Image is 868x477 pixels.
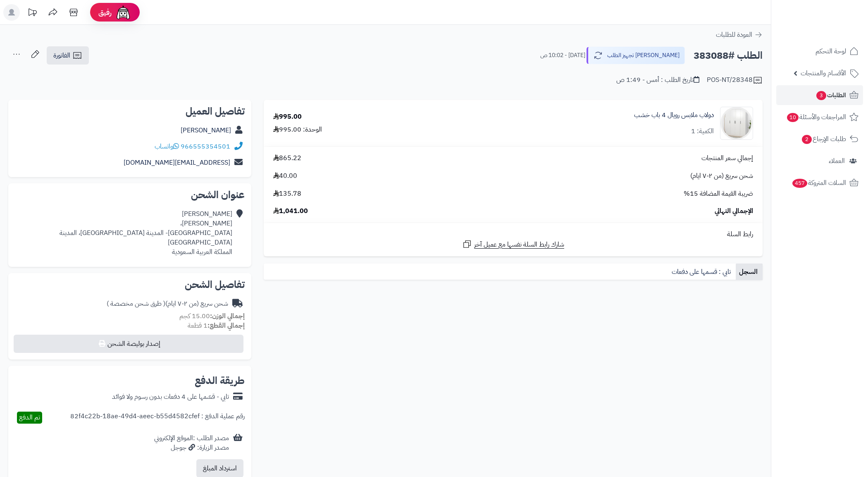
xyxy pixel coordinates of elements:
div: POS-NT/28348 [707,75,763,85]
a: 966555354501 [181,141,230,151]
h2: عنوان الشحن [15,190,245,200]
span: ضريبة القيمة المضافة 15% [684,189,753,199]
span: 865.22 [273,153,301,163]
a: السلات المتروكة457 [776,173,863,193]
a: [EMAIL_ADDRESS][DOMAIN_NAME] [124,158,230,168]
img: 1747845679-1-90x90.jpg [720,107,753,140]
span: العملاء [829,155,845,167]
small: 1 قطعة [188,321,245,331]
div: تاريخ الطلب : أمس - 1:49 ص [616,75,699,85]
div: مصدر الزيارة: جوجل [154,443,229,453]
span: رفيق [98,7,112,17]
span: 135.78 [273,189,301,199]
a: واتساب [155,141,179,151]
span: الطلبات [816,89,846,101]
span: 457 [792,179,807,188]
img: ai-face.png [115,4,131,21]
h2: طريقة الدفع [195,376,245,386]
div: الكمية: 1 [691,127,714,136]
span: شحن سريع (من ٢-٧ ايام) [690,171,753,181]
span: المراجعات والأسئلة [786,111,846,123]
a: شارك رابط السلة نفسها مع عميل آخر [462,239,564,249]
span: 3 [816,91,827,101]
span: العودة للطلبات [716,30,752,40]
div: مصدر الطلب :الموقع الإلكتروني [154,434,229,453]
span: الإجمالي النهائي [715,206,753,216]
div: الوحدة: 995.00 [273,125,322,134]
strong: إجمالي الوزن: [210,311,245,321]
span: 2 [802,135,812,144]
a: الفاتورة [47,46,89,65]
span: لوحة التحكم [816,46,846,57]
h2: الطلب #383088 [694,47,763,64]
div: رابط السلة [267,230,759,239]
span: ( طرق شحن مخصصة ) [107,299,165,309]
img: logo-2.png [812,19,860,36]
a: السجل [736,264,763,280]
h2: تفاصيل العميل [15,106,245,116]
div: شحن سريع (من ٢-٧ ايام) [107,299,228,309]
a: دولاب ملابس رويال 4 باب خشب [634,110,714,120]
span: الفاتورة [53,50,70,60]
a: لوحة التحكم [776,41,863,61]
a: تابي : قسمها على دفعات [668,264,736,280]
span: إجمالي سعر المنتجات [701,153,753,163]
a: الطلبات3 [776,85,863,105]
button: إصدار بوليصة الشحن [14,335,243,353]
button: [PERSON_NAME] تجهيز الطلب [587,47,685,64]
h2: تفاصيل الشحن [15,280,245,290]
a: العملاء [776,151,863,171]
div: 995.00 [273,112,302,122]
div: [PERSON_NAME] [PERSON_NAME]، [GEOGRAPHIC_DATA]- المدينة [GEOGRAPHIC_DATA]، المدينة [GEOGRAPHIC_DA... [15,209,232,256]
a: طلبات الإرجاع2 [776,129,863,149]
span: السلات المتروكة [792,177,846,189]
span: الأقسام والمنتجات [801,67,846,79]
a: العودة للطلبات [716,30,763,40]
a: المراجعات والأسئلة10 [776,107,863,127]
span: 40.00 [273,171,297,181]
div: رقم عملية الدفع : 82f4c22b-18ae-49d4-aeec-b55d4582cfef [70,412,245,424]
span: تم الدفع [19,412,40,422]
span: طلبات الإرجاع [801,133,846,145]
small: [DATE] - 10:02 ص [540,51,585,60]
span: 1,041.00 [273,206,308,216]
a: [PERSON_NAME] [181,125,231,135]
span: 10 [787,113,799,122]
strong: إجمالي القطع: [207,321,245,331]
a: تحديثات المنصة [22,4,43,23]
span: شارك رابط السلة نفسها مع عميل آخر [474,240,564,249]
small: 15.00 كجم [179,311,245,321]
div: تابي - قسّمها على 4 دفعات بدون رسوم ولا فوائد [112,392,229,402]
